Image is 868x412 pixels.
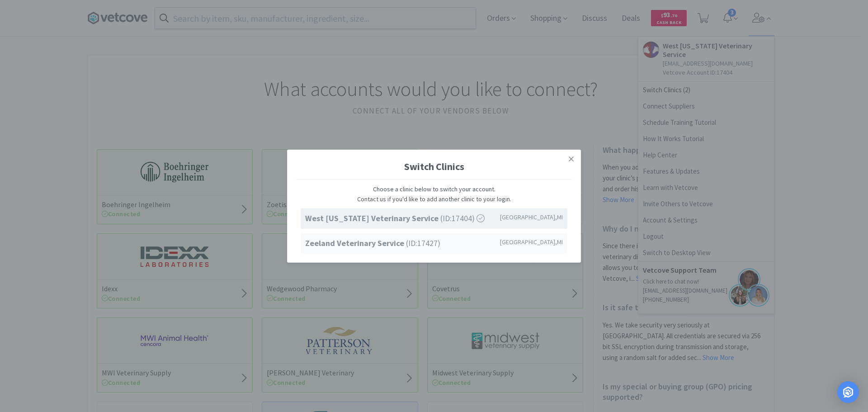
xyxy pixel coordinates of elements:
[305,238,406,248] strong: Zeeland Veterinary Service
[500,237,563,247] span: [GEOGRAPHIC_DATA] , MI
[296,154,572,179] h1: Switch Clinics
[301,184,567,204] p: Choose a clinic below to switch your account. Contact us if you'd like to add another clinic to y...
[305,237,440,250] span: (ID: 17427 )
[837,381,859,403] div: Open Intercom Messenger
[305,213,440,223] strong: West [US_STATE] Veterinary Service
[305,212,485,225] span: (ID: 17404 )
[500,212,563,222] span: [GEOGRAPHIC_DATA] , MI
